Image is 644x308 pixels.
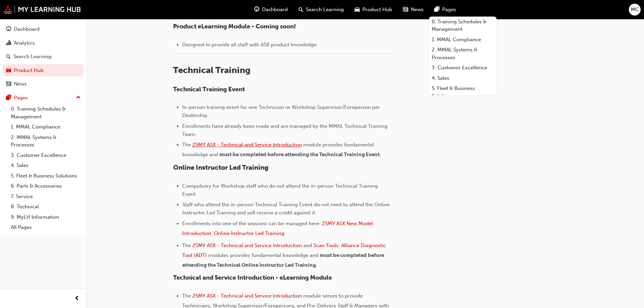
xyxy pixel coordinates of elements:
[8,160,84,171] a: 4. Sales
[8,202,84,212] a: 8. Technical
[362,6,392,14] span: Product Hub
[182,183,379,197] span: Compulsory for Workshop staff who do not attend the in-person Technical Training Event.
[14,80,27,88] div: News
[429,17,497,34] a: 0. Training Schedules & Management
[219,151,381,158] span: must be completed before attending the Technical Training Event.
[398,3,429,17] a: news-iconNews
[3,50,84,63] a: Search Learning
[629,4,641,16] button: MC
[403,5,408,14] span: news-icon
[429,45,497,63] a: 2. MMAL Systems & Processes
[3,78,84,90] a: News
[182,202,391,216] span: Staff who attend the in-person Technical Training Event do not need to attend the Online Instruct...
[14,39,35,47] div: Analytics
[76,93,81,102] span: up-icon
[3,23,84,35] a: Dashboard
[173,164,268,171] span: Online Instructor Led Training
[434,5,439,14] span: pages-icon
[182,220,320,227] span: Enrollments into one of the sessions can be managed here:
[182,142,191,148] span: The
[182,42,318,48] span: Designed to provide all staff with ASX product knowledge.
[8,122,84,132] a: 1. MMAL Compliance
[3,92,84,104] button: Pages
[6,68,11,74] span: car-icon
[6,40,11,46] span: chart-icon
[306,6,344,14] span: Search Learning
[14,94,28,102] div: Pages
[74,294,79,303] span: prev-icon
[8,181,84,191] a: 6. Parts & Accessories
[8,104,84,122] a: 0. Training Schedules & Management
[299,5,303,14] span: search-icon
[3,5,81,14] img: mmal
[173,23,296,30] span: Product eLearning Module - Coming soon!
[182,123,389,137] span: Enrollments have already been made and are managed by the MMAL Technical Training Team.
[173,274,332,281] span: Technical and Service Introduction - eLearning Module
[6,54,11,60] span: search-icon
[8,150,84,161] a: 3. Customer Excellence
[182,104,381,118] span: In-person training event for one Technician or Workshop Supervisor/Foreperson per Dealership.
[429,83,497,101] a: 5. Fleet & Business Solutions
[192,293,302,299] a: 25MY ASX - Technical and Service Introduction
[6,95,11,101] span: pages-icon
[14,25,40,33] div: Dashboard
[429,73,497,84] a: 4. Sales
[349,3,398,17] a: car-iconProduct Hub
[182,242,191,248] span: The
[442,6,456,14] span: Pages
[14,53,51,61] div: Search Learning
[182,220,374,236] a: 25MY ASX New Model Introduction: Online Instructor Led Training
[429,34,497,45] a: 1. MMAL Compliance
[8,132,84,150] a: 2. MMAL Systems & Processes
[355,5,360,14] span: car-icon
[262,6,288,14] span: Dashboard
[192,142,302,148] a: 25MY ASX - Technical and Service Introduction
[6,81,11,87] span: news-icon
[3,64,84,77] a: Product Hub
[293,3,349,17] a: search-iconSearch Learning
[8,191,84,202] a: 7. Service
[173,65,251,75] span: Technical Training
[411,6,424,14] span: News
[208,252,318,258] span: modules provides fundamental knowledge and
[3,37,84,49] a: Analytics
[8,171,84,181] a: 5. Fleet & Business Solutions
[8,222,84,233] a: All Pages
[249,3,293,17] a: guage-iconDashboard
[429,3,461,17] a: pages-iconPages
[303,242,312,248] span: and
[254,5,259,14] span: guage-icon
[631,6,639,14] span: MC
[429,63,497,73] a: 3. Customer Excellence
[3,22,84,92] button: DashboardAnalyticsSearch LearningProduct HubNews
[8,212,84,222] a: 9. MyLH Information
[182,293,191,299] span: The
[173,86,245,93] span: Technical Training Event
[192,242,302,248] a: 25MY ASX - Technical and Service Introduction
[6,26,11,32] span: guage-icon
